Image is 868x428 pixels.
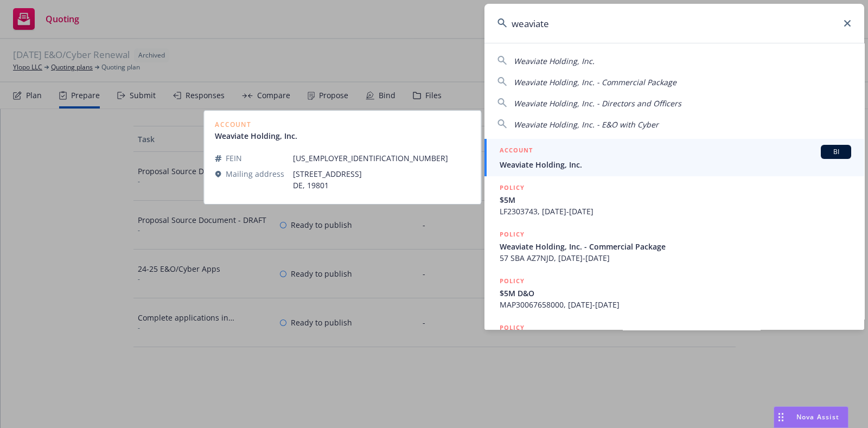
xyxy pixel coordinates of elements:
h5: POLICY [500,322,525,333]
span: Weaviate Holding, Inc. [500,159,851,170]
span: LF2303743, [DATE]-[DATE] [500,206,851,217]
span: Nova Assist [796,412,839,421]
input: Search... [484,4,864,43]
span: 57 SBA AZ7NJD, [DATE]-[DATE] [500,252,851,264]
a: POLICYWeaviate Holding, Inc. - Commercial Package57 SBA AZ7NJD, [DATE]-[DATE] [484,223,864,270]
span: $5M [500,194,851,206]
span: Weaviate Holding, Inc. - Commercial Package [500,241,851,252]
span: BI [825,147,847,157]
div: Drag to move [774,407,788,427]
span: $5M D&O [500,288,851,299]
span: Weaviate Holding, Inc. - Commercial Package [514,77,676,87]
span: MAP30067658000, [DATE]-[DATE] [500,299,851,310]
span: Weaviate Holding, Inc. - Directors and Officers [514,98,681,108]
h5: ACCOUNT [500,145,533,158]
h5: POLICY [500,182,525,193]
h5: POLICY [500,229,525,240]
a: ACCOUNTBIWeaviate Holding, Inc. [484,139,864,176]
span: Weaviate Holding, Inc. [514,56,595,66]
h5: POLICY [500,276,525,286]
a: POLICY$5M D&OMAP30067658000, [DATE]-[DATE] [484,270,864,316]
button: Nova Assist [774,406,848,428]
span: Weaviate Holding, Inc. - E&O with Cyber [514,119,659,130]
a: POLICY [484,316,864,363]
a: POLICY$5MLF2303743, [DATE]-[DATE] [484,176,864,223]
